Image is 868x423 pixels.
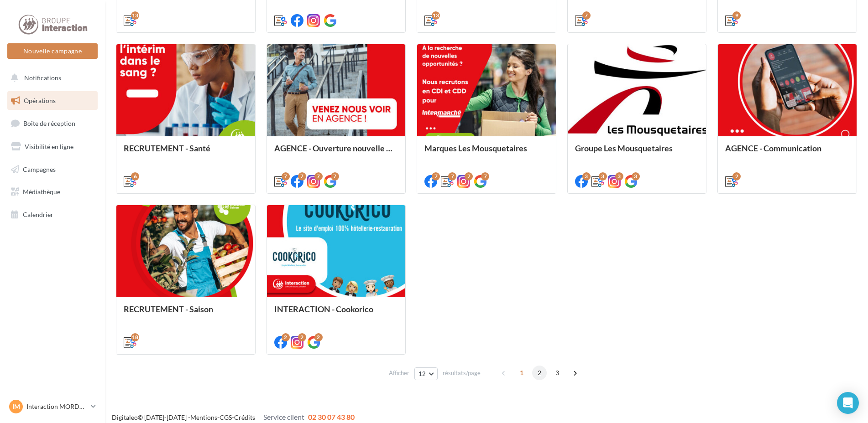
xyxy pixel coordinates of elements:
span: résultats/page [443,369,481,377]
div: INTERACTION - Cookorico [274,304,398,323]
span: Opérations [24,97,56,104]
button: 12 [414,367,438,380]
span: 1 [514,366,529,380]
div: 7 [582,11,591,20]
a: Visibilité en ligne [5,137,99,156]
span: 02 30 07 43 80 [308,413,355,421]
a: Mentions [190,413,217,421]
span: Afficher [389,369,409,377]
div: 13 [131,11,139,20]
div: 3 [632,172,640,181]
div: 9 [732,11,741,20]
div: RECRUTEMENT - Saison [124,304,248,323]
span: Boîte de réception [23,119,75,127]
span: Visibilité en ligne [25,143,73,150]
div: 7 [481,172,489,181]
button: Nouvelle campagne [7,43,98,59]
span: IM [12,402,20,411]
div: 7 [314,172,323,181]
div: 7 [465,172,473,181]
div: 3 [599,172,607,181]
span: © [DATE]-[DATE] - - - [112,413,355,421]
span: 2 [532,366,547,380]
div: 7 [298,172,306,181]
div: 2 [282,333,290,341]
div: AGENCE - Ouverture nouvelle agence [274,144,398,162]
div: AGENCE - Communication [725,144,849,162]
div: Marques Les Mousquetaires [424,144,549,162]
div: 7 [448,172,456,181]
span: Médiathèque [23,188,60,196]
div: 2 [314,333,323,341]
button: Notifications [5,68,96,88]
div: 7 [282,172,290,181]
div: 2 [732,172,741,181]
div: 3 [615,172,623,181]
span: Campagnes [23,165,56,173]
a: Opérations [5,91,99,110]
div: 2 [298,333,306,341]
span: 12 [418,370,426,377]
div: 18 [131,333,139,341]
a: Digitaleo [112,413,138,421]
div: 3 [582,172,591,181]
div: 7 [432,172,440,181]
span: Notifications [24,74,61,82]
a: Campagnes [5,160,99,179]
a: Boîte de réception [5,113,99,133]
span: 3 [550,366,565,380]
div: Groupe Les Mousquetaires [575,144,699,162]
p: Interaction MORDELLES [26,402,87,411]
a: Calendrier [5,205,99,224]
a: Crédits [234,413,255,421]
div: 6 [131,172,139,181]
a: IM Interaction MORDELLES [7,398,98,415]
div: 7 [331,172,339,181]
span: Service client [263,413,304,421]
div: Open Intercom Messenger [837,392,859,414]
div: RECRUTEMENT - Santé [124,144,248,162]
span: Calendrier [23,211,53,218]
a: CGS [220,413,232,421]
div: 13 [432,11,440,20]
a: Médiathèque [5,182,99,201]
